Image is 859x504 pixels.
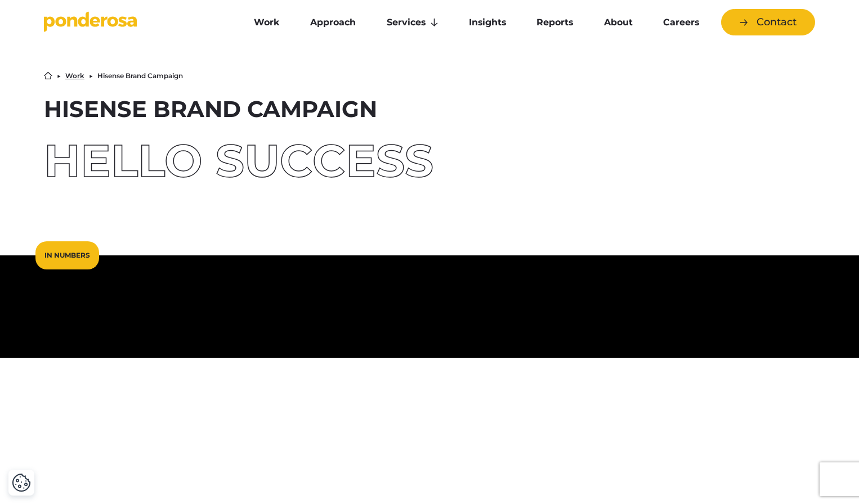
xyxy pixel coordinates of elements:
a: Home [44,71,52,80]
button: Cookie Settings [12,473,31,492]
a: Careers [650,11,712,34]
div: Hello success [44,138,815,183]
a: Work [241,11,293,34]
a: Insights [456,11,519,34]
a: Approach [297,11,369,34]
li: ▶︎ [57,73,61,79]
li: Hisense Brand Campaign [97,73,183,79]
a: Services [374,11,451,34]
a: About [590,11,645,34]
a: Go to homepage [44,11,224,34]
a: Reports [524,11,586,34]
div: In Numbers [35,241,99,269]
img: Revisit consent button [12,473,31,492]
a: Contact [721,9,815,35]
a: Work [65,73,84,79]
h1: Hisense Brand Campaign [44,98,815,120]
li: ▶︎ [89,73,93,79]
